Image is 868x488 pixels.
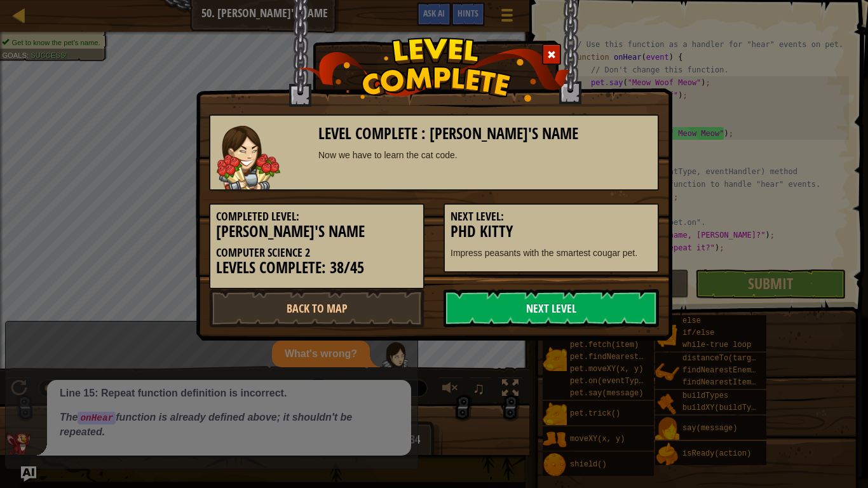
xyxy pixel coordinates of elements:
p: Impress peasants with the smartest cougar pet. [451,247,652,259]
h5: Next Level: [451,210,652,223]
img: level_complete.png [298,37,571,102]
a: Next Level [444,289,659,327]
a: Back to Map [209,289,424,327]
h3: Levels Complete: 38/45 [216,259,417,276]
div: Now we have to learn the cat code. [318,149,652,161]
h3: Level Complete : [PERSON_NAME]'s Name [318,125,652,142]
h3: [PERSON_NAME]'s Name [216,223,417,240]
img: guardian.png [217,126,280,189]
h5: Computer Science 2 [216,247,417,259]
h3: Phd Kitty [451,223,652,240]
h5: Completed Level: [216,210,417,223]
